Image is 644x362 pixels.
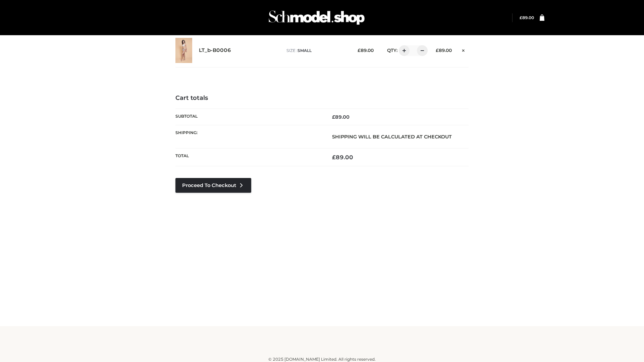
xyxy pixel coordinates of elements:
[175,178,251,193] a: Proceed to Checkout
[175,125,322,148] th: Shipping:
[358,48,361,53] span: £
[175,95,469,102] h4: Cart totals
[332,154,353,161] bdi: 89.00
[380,45,425,56] div: QTY:
[520,15,534,20] bdi: 89.00
[436,48,439,53] span: £
[298,48,312,53] span: SMALL
[266,4,367,31] img: Schmodel Admin 964
[286,48,347,54] p: size :
[175,109,322,125] th: Subtotal
[358,48,374,53] bdi: 89.00
[332,114,350,120] bdi: 89.00
[332,154,336,161] span: £
[520,15,534,20] a: £89.00
[332,114,335,120] span: £
[436,48,452,53] bdi: 89.00
[199,47,231,54] a: LT_b-B0006
[459,45,469,54] a: Remove this item
[332,134,452,140] strong: Shipping will be calculated at checkout
[175,148,322,166] th: Total
[520,15,522,20] span: £
[175,38,192,63] img: LT_b-B0006 - SMALL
